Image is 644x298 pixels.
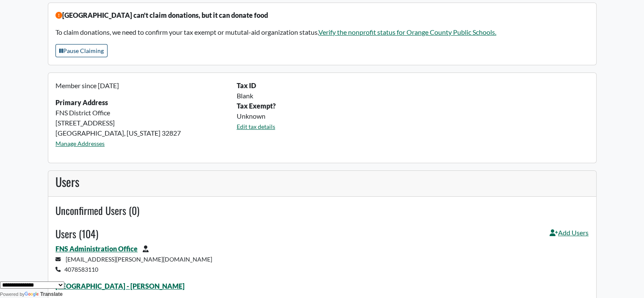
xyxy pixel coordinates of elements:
h3: Users [55,175,589,189]
a: Add Users [550,228,589,244]
div: Blank [232,91,594,101]
strong: Primary Address [55,98,108,106]
a: Edit tax details [237,123,275,130]
a: Manage Addresses [55,140,105,147]
h4: Users (104) [55,228,98,240]
div: FNS District Office [STREET_ADDRESS] [GEOGRAPHIC_DATA], [US_STATE] 32827 [50,81,232,155]
p: Member since [DATE] [55,81,227,91]
a: Verify the nonprofit status for Orange County Public Schools. [318,28,496,36]
img: Google Translate [25,292,40,298]
small: [EMAIL_ADDRESS][PERSON_NAME][DOMAIN_NAME] 4078583110 [55,256,212,273]
a: FNS Administration Office [55,245,138,253]
div: Unknown [232,111,594,121]
button: Pause Claiming [55,44,108,57]
p: [GEOGRAPHIC_DATA] can't claim donations, but it can donate food [55,10,589,20]
b: Tax Exempt? [237,102,276,110]
b: Tax ID [237,81,256,89]
h4: Unconfirmed Users (0) [55,204,589,217]
a: Translate [25,291,63,297]
p: To claim donations, we need to confirm your tax exempt or mututal-aid organization status. [55,27,589,37]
